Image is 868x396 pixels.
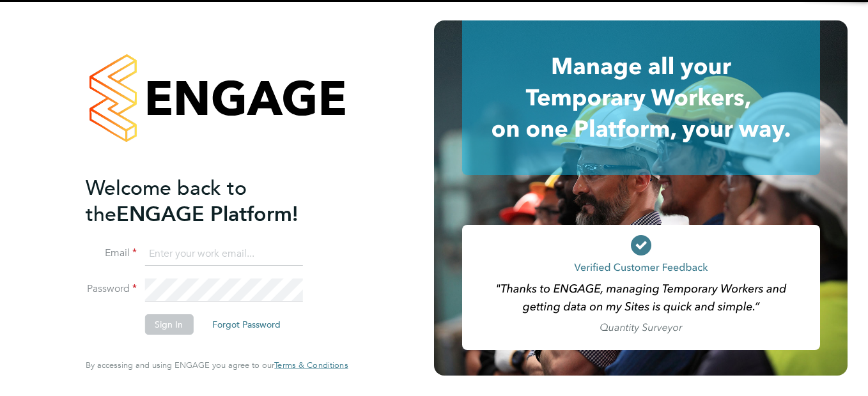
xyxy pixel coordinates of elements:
label: Password [86,282,137,296]
label: Email [86,247,137,260]
span: By accessing and using ENGAGE you agree to our [86,360,348,370]
h2: ENGAGE Platform! [86,175,335,227]
button: Sign In [144,314,193,335]
input: Enter your work email... [144,243,302,266]
span: Terms & Conditions [274,360,348,370]
span: Welcome back to the [86,176,247,227]
a: Terms & Conditions [274,360,348,370]
button: Forgot Password [202,314,291,335]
